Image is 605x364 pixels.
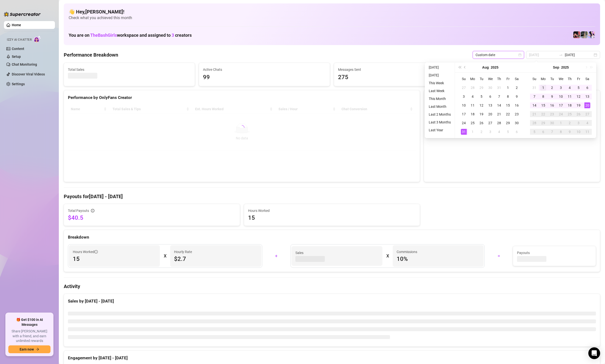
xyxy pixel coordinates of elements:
span: $2.7 [174,255,257,263]
div: 29 [505,120,511,126]
td: 2025-08-31 [530,83,539,92]
td: 2025-09-06 [583,83,592,92]
td: 2025-09-26 [574,110,583,119]
td: 2025-08-10 [459,101,468,110]
td: 2025-10-09 [565,127,574,136]
td: 2025-08-09 [512,92,521,101]
h4: 👋 Hey, [PERSON_NAME] ! [69,8,595,15]
div: 5 [531,129,537,135]
div: 27 [461,85,467,91]
div: 22 [540,111,546,117]
div: 1 [540,85,546,91]
td: 2025-08-29 [504,119,512,127]
span: info-circle [91,209,94,212]
li: Last 2 Months [427,111,453,117]
div: Breakdown [68,234,596,241]
td: 2025-09-21 [530,110,539,119]
a: Content [12,47,24,51]
div: 10 [576,129,581,135]
div: 8 [505,94,511,99]
td: 2025-09-09 [548,92,556,101]
div: 16 [549,102,555,108]
span: TheBashGirls [90,33,117,38]
div: 6 [487,94,493,99]
td: 2025-08-11 [468,101,477,110]
th: Th [565,74,574,83]
span: $40.5 [68,214,236,222]
div: 4 [567,85,573,91]
span: Active Chats [203,67,326,72]
div: 23 [549,111,555,117]
div: 30 [514,120,520,126]
div: 17 [461,111,467,117]
td: 2025-08-26 [477,119,486,127]
th: Tu [548,74,556,83]
td: 2025-07-27 [459,83,468,92]
td: 2025-09-16 [548,101,556,110]
td: 2025-08-31 [459,127,468,136]
td: 2025-09-02 [477,127,486,136]
div: 10 [461,102,467,108]
td: 2025-09-04 [495,127,504,136]
td: 2025-09-03 [486,127,495,136]
span: Messages Sent [338,67,461,72]
td: 2025-08-23 [512,110,521,119]
th: Mo [539,74,548,83]
td: 2025-09-18 [565,101,574,110]
div: 5 [479,94,484,99]
li: [DATE] [427,64,453,70]
td: 2025-09-12 [574,92,583,101]
div: 21 [531,111,537,117]
div: Engagement by [DATE] - [DATE] [68,355,596,361]
td: 2025-08-12 [477,101,486,110]
span: Total Payouts [68,208,89,213]
div: 7 [531,94,537,99]
td: 2025-09-01 [468,127,477,136]
div: 26 [479,120,484,126]
div: 3 [461,94,467,99]
td: 2025-07-31 [495,83,504,92]
button: Choose a year [561,62,569,72]
td: 2025-10-10 [574,127,583,136]
div: 14 [531,102,537,108]
div: 3 [487,129,493,135]
div: 28 [496,120,502,126]
td: 2025-09-11 [565,92,574,101]
div: 5 [576,85,581,91]
td: 2025-08-01 [504,83,512,92]
div: + [265,252,288,260]
div: 11 [584,129,590,135]
div: 1 [558,120,564,126]
td: 2025-09-29 [539,119,548,127]
li: [DATE] [427,72,453,78]
img: AI Chatter [34,36,41,43]
th: Su [459,74,468,83]
td: 2025-08-02 [512,83,521,92]
span: loading [239,124,245,131]
span: Hours Worked [248,208,416,213]
button: Choose a year [491,62,498,72]
a: Discover Viral Videos [12,72,45,76]
div: 25 [567,111,573,117]
h4: Performance Breakdown [64,51,118,58]
div: 6 [584,85,590,91]
td: 2025-09-04 [565,83,574,92]
td: 2025-09-24 [556,110,565,119]
td: 2025-08-04 [468,92,477,101]
span: info-circle [94,250,98,254]
div: 9 [549,94,555,99]
div: 29 [540,120,546,126]
span: Payouts [517,250,592,255]
td: 2025-08-16 [512,101,521,110]
button: Choose a month [553,62,559,72]
article: Hourly Rate [174,249,192,255]
div: 5 [505,129,511,135]
div: 18 [470,111,476,117]
img: Brenda [581,31,588,38]
div: 11 [470,102,476,108]
li: This Month [427,96,453,102]
td: 2025-10-06 [539,127,548,136]
div: 13 [487,102,493,108]
td: 2025-08-07 [495,92,504,101]
td: 2025-08-21 [495,110,504,119]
